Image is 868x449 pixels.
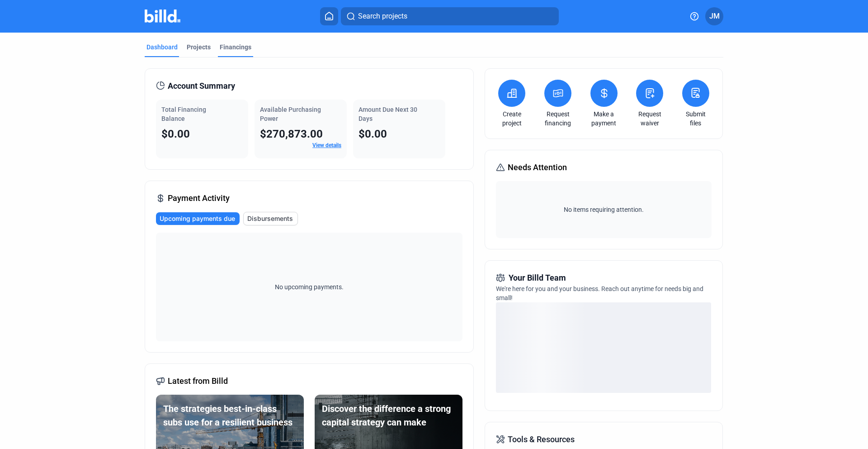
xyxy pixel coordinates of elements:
span: $0.00 [161,128,190,140]
div: Financings [220,43,251,52]
img: Billd Company Logo [145,10,180,23]
a: Submit files [680,110,712,128]
a: Request financing [542,110,574,128]
span: Your Billd Team [509,272,566,284]
span: Total Financing Balance [161,106,206,122]
button: Upcoming payments due [156,212,240,225]
span: We're here for you and your business. Reach out anytime for needs big and small! [496,285,703,301]
div: Dashboard [146,43,178,52]
span: JM [709,11,720,22]
span: No items requiring attention. [500,205,708,214]
span: Amount Due Next 30 Days [359,106,417,122]
span: No upcoming payments. [269,282,349,291]
button: Search projects [341,7,559,25]
span: Account Summary [168,80,235,92]
span: Needs Attention [508,161,567,174]
button: Disbursements [243,212,298,225]
span: Upcoming payments due [160,214,235,223]
span: $270,873.00 [260,128,323,140]
span: Latest from Billd [168,375,228,387]
div: Discover the difference a strong capital strategy can make [322,402,455,429]
button: JM [705,7,723,25]
a: View details [312,142,341,148]
span: Disbursements [247,214,293,223]
a: Create project [496,110,528,128]
span: Tools & Resources [508,433,575,446]
div: loading [496,302,711,393]
span: Available Purchasing Power [260,106,321,122]
a: Request waiver [634,110,665,128]
span: $0.00 [359,128,387,140]
a: Make a payment [588,110,620,128]
span: Search projects [358,11,407,22]
span: Payment Activity [168,192,230,205]
div: Projects [187,43,211,52]
div: The strategies best-in-class subs use for a resilient business [163,402,297,429]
